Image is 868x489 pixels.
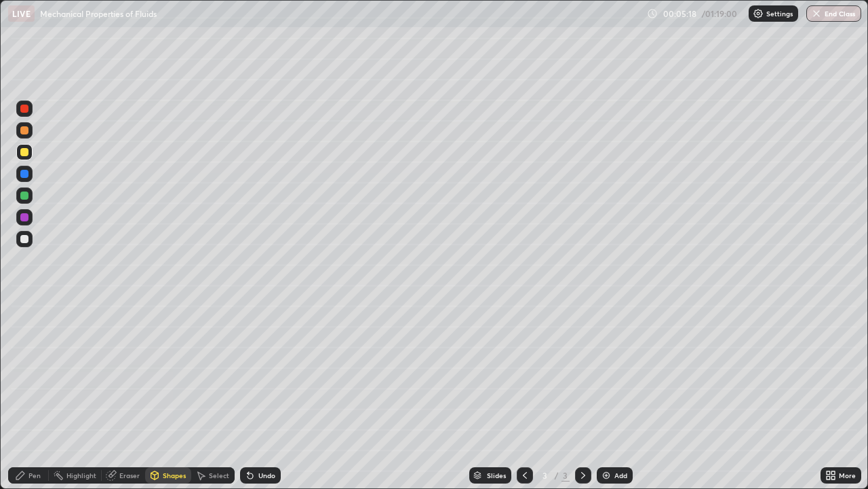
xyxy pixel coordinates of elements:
div: More [839,472,856,479]
div: Highlight [66,472,96,479]
div: 3 [538,471,552,479]
p: LIVE [12,8,31,19]
div: Slides [487,472,506,479]
p: Settings [766,10,793,17]
div: Select [209,472,229,479]
div: Shapes [163,472,186,479]
button: End Class [806,5,861,22]
div: Undo [258,472,275,479]
div: 3 [561,469,570,482]
img: class-settings-icons [753,8,764,19]
img: end-class-cross [811,8,822,19]
p: Mechanical Properties of Fluids [40,8,157,19]
div: Add [614,472,627,479]
div: Eraser [119,472,140,479]
div: Pen [28,472,41,479]
img: add-slide-button [601,470,612,481]
div: / [555,471,559,479]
